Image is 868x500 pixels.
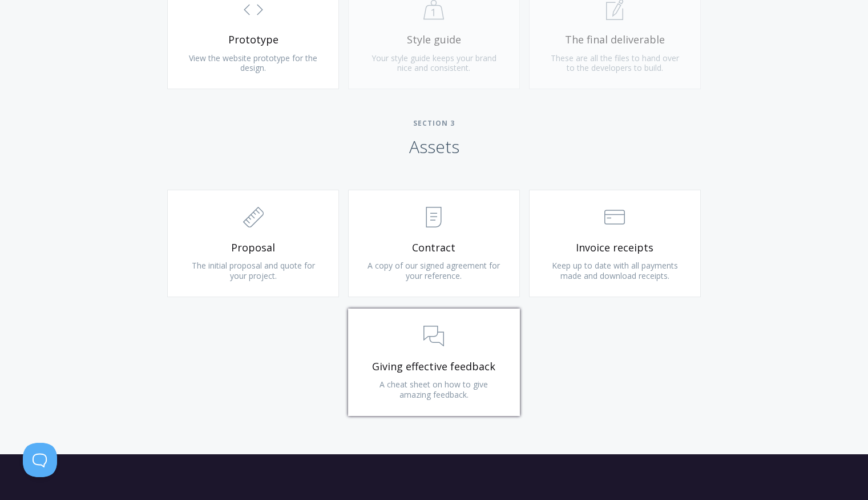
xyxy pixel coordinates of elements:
[185,33,321,46] span: Prototype
[368,260,500,281] span: A copy of our signed agreement for your reference.
[348,309,520,416] a: Giving effective feedback A cheat sheet on how to give amazing feedback.
[366,360,502,373] span: Giving effective feedback
[380,379,488,400] span: A cheat sheet on how to give amazing feedback.
[552,260,678,281] span: Keep up to date with all payments made and download receipts.
[366,241,502,254] span: Contract
[529,190,701,297] a: Invoice receipts Keep up to date with all payments made and download receipts.
[192,260,315,281] span: The initial proposal and quote for your project.
[185,241,321,254] span: Proposal
[167,190,339,297] a: Proposal The initial proposal and quote for your project.
[547,241,683,254] span: Invoice receipts
[348,190,520,297] a: Contract A copy of our signed agreement for your reference.
[23,443,57,477] iframe: Toggle Customer Support
[189,53,317,74] span: View the website prototype for the design.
